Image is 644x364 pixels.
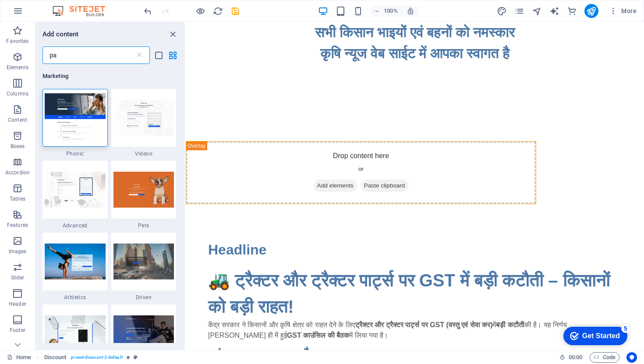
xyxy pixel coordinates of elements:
button: More [605,4,640,18]
span: Athletics [42,294,108,301]
i: Publish [586,6,596,16]
button: pages [514,6,525,16]
span: Driven [111,294,177,301]
span: : [575,354,576,360]
i: Commerce [567,6,577,16]
img: Screenshot_2019-06-19SitejetTemplate-BlankRedesign-Berlin6.png [45,172,106,207]
p: Content [8,117,27,124]
i: This element is a customizable preset [134,355,138,360]
button: commerce [567,6,577,16]
p: Features [7,222,28,229]
i: On resize automatically adjust zoom level to fit chosen device. [407,7,414,15]
span: Videoo [111,150,177,157]
p: Favorites [6,38,28,45]
img: Screenshot_2019-06-19SitejetTemplate-BlankRedesign-Berlin3.png [45,244,106,279]
button: reload [212,6,223,16]
i: Pages (Ctrl+Alt+S) [514,6,524,16]
button: design [497,6,507,16]
i: Element contains an animation [126,355,130,360]
span: . preset-discount-2-default [70,352,122,363]
div: Videoo [111,89,177,157]
p: Columns [7,90,28,97]
p: Images [9,248,27,255]
i: Design (Ctrl+Alt+Y) [497,6,507,16]
div: Phonic [42,89,108,157]
h6: Add content [42,29,79,39]
a: Click to cancel selection. Double-click to open Pages [7,352,31,363]
img: Screenshot_2019-06-19SitejetTemplate-BlankRedesign-Berlin1.png [113,315,174,351]
div: Driven [111,233,177,301]
button: Code [590,352,619,363]
div: Get Started [26,10,64,18]
div: Drop content here [0,120,350,182]
button: navigator [532,6,542,16]
img: Editor Logo [50,6,116,16]
p: Slider [11,274,25,281]
div: 5 [65,2,74,11]
div: Athletics [42,233,108,301]
button: list-view [153,50,164,60]
p: Elements [7,64,29,71]
h6: 100% [384,6,398,16]
h6: Session time [559,352,583,363]
span: More [609,7,637,15]
img: Screenshot_2019-06-19SitejetTemplate-BlankRedesign-Berlin5.png [113,100,174,135]
span: Code [594,352,616,363]
span: Paste clipboard [175,158,223,170]
i: Undo: Delete elements (Ctrl+Z) [143,6,153,16]
i: AI Writer [549,6,559,16]
nav: breadcrumb [44,352,138,363]
button: grid-view [167,50,178,60]
span: Add elements [128,158,171,170]
span: 00 00 [569,352,582,363]
p: Tables [10,195,25,202]
button: close panel [167,29,178,39]
div: Get Started 5 items remaining, 0% complete [7,4,71,23]
p: Accordion [5,169,30,176]
img: Screenshot_2019-06-19SitejetTemplate-BlankRedesign-Berlin2.png [45,315,106,351]
h6: Marketing [42,71,176,81]
span: Advanced [42,222,108,229]
button: publish [584,4,598,18]
span: Phonic [42,150,108,157]
img: Screenshot_2019-06-19SitejetTemplate-BlankRedesign-Berlin7.png [45,93,106,142]
img: Screenshot_2019-06-19SitejetTemplate-BlankRedesign-Berlin2.jpg [113,244,174,279]
span: Click to select. Double-click to edit [44,352,67,363]
button: text_generator [549,6,560,16]
i: Save (Ctrl+S) [230,6,241,16]
button: Usercentrics [626,352,637,363]
p: Header [9,300,26,307]
p: Boxes [11,143,25,150]
div: Advanced [42,161,108,229]
img: Screenshot_2019-06-19SitejetTemplate-BlankRedesign-Berlin4.png [113,172,174,207]
span: Pets [111,222,177,229]
button: 100% [371,6,402,16]
input: Search [42,46,135,64]
i: Navigator [532,6,542,16]
button: undo [142,6,153,16]
button: save [230,6,241,16]
p: Footer [10,327,25,334]
div: Pets [111,161,177,229]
